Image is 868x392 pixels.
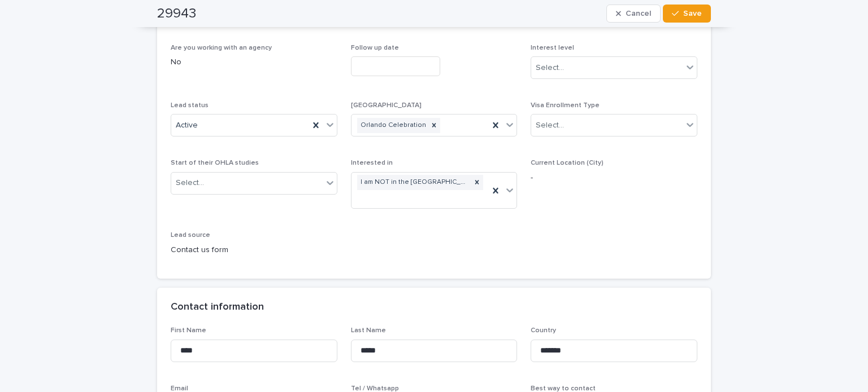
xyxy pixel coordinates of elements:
[531,385,596,392] span: Best way to contact
[531,327,556,334] span: Country
[531,45,574,51] span: Interest level
[663,5,711,23] button: Save
[531,172,697,184] p: -
[606,5,661,23] button: Cancel
[171,327,206,334] span: First Name
[176,120,198,131] span: Active
[531,102,600,109] span: Visa Enrollment Type
[176,177,204,189] div: Select...
[357,175,471,190] div: I am NOT in the [GEOGRAPHIC_DATA] and I want to apply for an [DEMOGRAPHIC_DATA]
[171,56,337,68] p: No
[531,160,604,166] span: Current Location (City)
[683,10,702,17] span: Save
[171,385,188,392] span: Email
[171,301,264,314] h2: Contact information
[351,160,393,166] span: Interested in
[536,120,564,131] div: Select...
[171,45,272,51] span: Are you working with an agency
[171,244,337,256] p: Contact us form
[171,160,259,166] span: Start of their OHLA studies
[626,10,651,17] span: Cancel
[536,62,564,74] div: Select...
[171,232,210,239] span: Lead source
[351,45,399,51] span: Follow up date
[351,385,399,392] span: Tel / Whatsapp
[171,102,209,109] span: Lead status
[351,327,386,334] span: Last Name
[351,102,422,109] span: [GEOGRAPHIC_DATA]
[357,118,428,133] div: Orlando Celebration
[157,6,196,22] h2: 29943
